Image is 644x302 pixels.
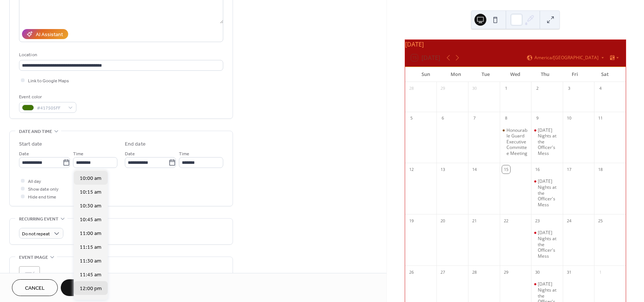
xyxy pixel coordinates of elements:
[80,285,102,293] span: 12:00 pm
[407,165,416,174] div: 12
[439,217,447,225] div: 20
[565,268,573,276] div: 31
[80,257,101,265] span: 11:30 am
[470,268,479,276] div: 28
[565,165,573,174] div: 17
[470,114,479,123] div: 7
[19,93,75,101] div: Event color
[25,284,45,292] span: Cancel
[80,202,101,210] span: 10:30 am
[22,230,50,238] span: Do not repeat
[407,114,416,123] div: 5
[531,178,563,207] div: Friday Nights at the Officer's Mess
[506,127,528,156] div: Honourable Guard Executive Committee Meeting
[80,244,101,251] span: 11:15 am
[565,85,573,93] div: 3
[19,254,48,261] span: Event image
[565,114,573,123] div: 10
[61,279,99,296] button: Save
[411,67,441,82] div: Sun
[538,127,560,156] div: [DATE] Nights at the Officer's Mess
[439,268,447,276] div: 27
[502,268,510,276] div: 29
[37,104,64,112] span: #417505FF
[596,114,604,123] div: 11
[19,51,222,59] div: Location
[19,128,52,136] span: Date and time
[125,150,135,158] span: Date
[405,40,626,49] div: [DATE]
[560,67,590,82] div: Fri
[22,29,68,39] button: AI Assistant
[80,271,101,279] span: 11:45 am
[19,140,42,148] div: Start date
[538,230,560,259] div: [DATE] Nights at the Officer's Mess
[596,165,604,174] div: 18
[80,230,101,238] span: 11:00 am
[28,178,41,185] span: All day
[502,165,510,174] div: 15
[439,165,447,174] div: 13
[502,85,510,93] div: 1
[531,127,563,156] div: Friday Nights at the Officer's Mess
[19,215,59,223] span: Recurring event
[471,67,501,82] div: Tue
[470,85,479,93] div: 30
[19,266,40,287] div: ;
[470,165,479,174] div: 14
[439,85,447,93] div: 29
[125,140,146,148] div: End date
[439,114,447,123] div: 6
[407,217,416,225] div: 19
[502,114,510,123] div: 8
[28,185,59,193] span: Show date only
[80,175,101,182] span: 10:00 am
[596,217,604,225] div: 25
[596,268,604,276] div: 1
[179,150,189,158] span: Time
[533,165,542,174] div: 16
[538,178,560,207] div: [DATE] Nights at the Officer's Mess
[441,67,471,82] div: Mon
[80,216,101,224] span: 10:45 am
[501,67,530,82] div: Wed
[590,67,620,82] div: Sat
[19,150,29,158] span: Date
[470,217,479,225] div: 21
[28,77,69,85] span: Link to Google Maps
[500,127,531,156] div: Honourable Guard Executive Committee Meeting
[80,188,101,196] span: 10:15 am
[534,55,599,60] span: America/[GEOGRAPHIC_DATA]
[565,217,573,225] div: 24
[407,85,416,93] div: 28
[73,150,83,158] span: Time
[533,217,542,225] div: 23
[533,268,542,276] div: 30
[596,85,604,93] div: 4
[36,31,63,39] div: AI Assistant
[533,114,542,123] div: 9
[531,230,563,259] div: Friday Nights at the Officer's Mess
[12,279,58,296] button: Cancel
[407,268,416,276] div: 26
[28,193,56,201] span: Hide end time
[502,217,510,225] div: 22
[530,67,560,82] div: Thu
[533,85,542,93] div: 2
